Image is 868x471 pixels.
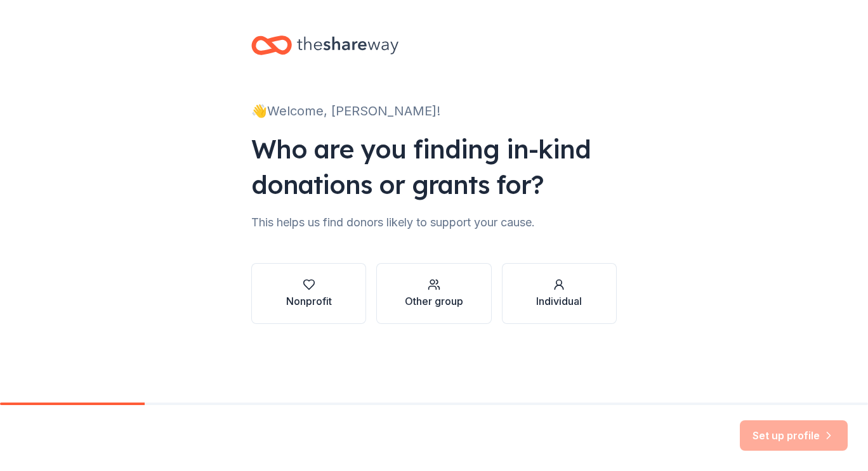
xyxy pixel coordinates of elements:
button: Individual [502,263,617,324]
div: Other group [405,294,463,309]
button: Nonprofit [251,263,366,324]
div: Nonprofit [286,294,332,309]
div: Who are you finding in-kind donations or grants for? [251,131,617,202]
div: This helps us find donors likely to support your cause. [251,212,617,233]
div: 👋 Welcome, [PERSON_NAME]! [251,101,617,121]
button: Other group [376,263,491,324]
div: Individual [536,294,582,309]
